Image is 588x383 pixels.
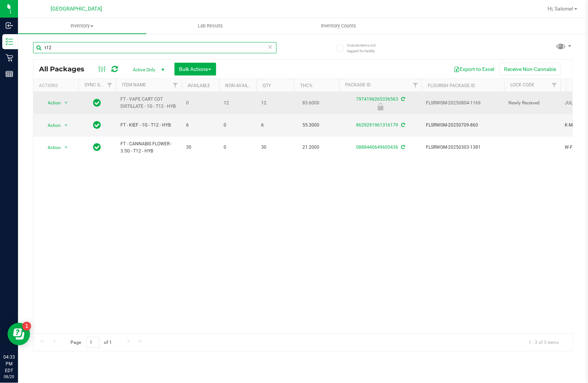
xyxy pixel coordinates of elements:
[93,98,101,108] span: In Sync
[120,122,177,129] span: FT - KIEF - 1G - T12 - HYB
[268,42,273,52] span: Clear
[300,83,313,88] a: THC%
[84,82,113,87] a: Sync Status
[104,79,116,92] a: Filter
[299,142,323,153] span: 21.2000
[499,63,561,75] button: Receive Non-Cannabis
[174,63,216,75] button: Bulk Actions
[6,22,13,29] inline-svg: Inbound
[93,142,101,152] span: In Sync
[64,337,118,348] span: Page of 1
[509,100,556,107] span: Newly Received
[356,122,398,128] a: 8629291961316179
[261,100,290,107] span: 12
[186,122,215,129] span: 6
[120,96,177,110] span: FT - VAPE CART CDT DISTILLATE - 1G - T12 - HYB
[169,79,182,92] a: Filter
[400,145,405,150] span: Sync from Compliance System
[93,120,101,130] span: In Sync
[62,142,71,153] span: select
[224,144,252,151] span: 0
[426,122,500,129] span: FLSRWGM-20250709-860
[261,144,290,151] span: 30
[39,83,75,88] div: Actions
[120,140,177,155] span: FT - CANNABIS FLOWER - 3.5G - T12 - HYB
[6,54,13,62] inline-svg: Retail
[523,337,565,348] span: 1 - 3 of 3 items
[356,97,398,102] a: 7974196265336563
[338,103,423,110] div: Newly Received
[400,97,405,102] span: Sync from Compliance System
[263,83,271,88] a: Qty
[275,18,403,34] a: Inventory Counts
[299,98,323,109] span: 83.6000
[3,354,15,374] p: 04:33 PM EDT
[548,79,561,92] a: Filter
[51,6,102,12] span: [GEOGRAPHIC_DATA]
[6,38,13,45] inline-svg: Inventory
[311,23,366,29] span: Inventory Counts
[224,122,252,129] span: 0
[18,18,146,34] a: Inventory
[62,120,71,131] span: select
[449,63,499,75] button: Export to Excel
[39,65,92,73] span: All Packages
[62,98,71,108] span: select
[409,79,422,92] a: Filter
[225,83,259,88] a: Non-Available
[224,100,252,107] span: 12
[299,120,323,131] span: 55.3000
[33,42,277,53] input: Search Package ID, Item Name, SKU, Lot or Part Number...
[41,120,61,131] span: Action
[426,100,500,107] span: FLSRWGM-20250804-1169
[8,323,30,345] iframe: Resource center
[188,83,210,88] a: Available
[41,98,61,108] span: Action
[188,23,233,29] span: Lab Results
[356,145,398,150] a: 0888440649600436
[400,122,405,128] span: Sync from Compliance System
[146,18,275,34] a: Lab Results
[548,6,574,12] span: Hi, Salome!
[179,66,211,72] span: Bulk Actions
[18,23,146,29] span: Inventory
[428,83,475,88] a: Flourish Package ID
[186,144,215,151] span: 30
[6,70,13,78] inline-svg: Reports
[426,144,500,151] span: FLSRWGM-20250303-1381
[347,42,385,54] span: Include items not tagged for facility
[510,82,534,87] a: Lock Code
[122,82,146,87] a: Item Name
[41,142,61,153] span: Action
[345,82,371,87] a: Package ID
[22,322,31,331] iframe: Resource center unread badge
[261,122,290,129] span: 6
[86,337,99,348] input: 1
[186,100,215,107] span: 0
[3,374,15,380] p: 08/20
